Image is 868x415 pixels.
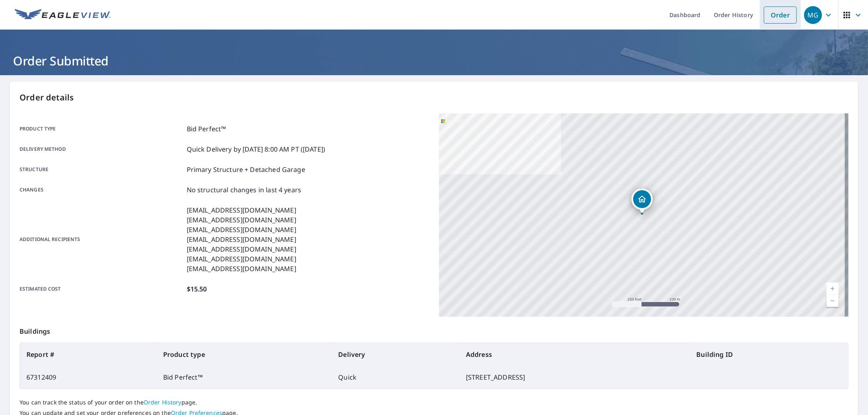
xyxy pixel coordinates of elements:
th: Report # [20,343,157,366]
p: Quick Delivery by [DATE] 8:00 AM PT ([DATE]) [187,144,326,154]
p: [EMAIL_ADDRESS][DOMAIN_NAME] [187,244,296,254]
p: No structural changes in last 4 years [187,185,302,195]
td: [STREET_ADDRESS] [459,366,690,389]
p: Structure [20,165,184,174]
th: Delivery [332,343,459,366]
p: Estimated cost [20,284,184,294]
p: $15.50 [187,284,207,294]
p: Primary Structure + Detached Garage [187,165,305,174]
p: Delivery method [20,144,184,154]
p: Order details [20,91,848,104]
img: EV Logo [15,9,111,21]
a: Order [764,7,797,24]
a: Current Level 17, Zoom Out [826,295,839,307]
a: Order History [144,398,181,406]
p: You can track the status of your order on the page. [20,399,848,406]
a: Current Level 17, Zoom In [826,282,839,295]
h1: Order Submitted [10,52,858,69]
p: [EMAIL_ADDRESS][DOMAIN_NAME] [187,254,296,264]
p: [EMAIL_ADDRESS][DOMAIN_NAME] [187,205,296,215]
div: Dropped pin, building 1, Residential property, 22701 SW 9th St Boca Raton, FL 33433 [632,189,653,214]
p: Additional recipients [20,205,184,274]
p: Changes [20,185,184,195]
th: Product type [157,343,332,366]
p: [EMAIL_ADDRESS][DOMAIN_NAME] [187,225,296,235]
th: Address [459,343,690,366]
td: Quick [332,366,459,389]
th: Building ID [690,343,848,366]
td: 67312409 [20,366,157,389]
p: Bid Perfect™ [187,124,226,134]
p: Buildings [20,317,848,343]
p: [EMAIL_ADDRESS][DOMAIN_NAME] [187,264,296,274]
td: Bid Perfect™ [157,366,332,389]
p: Product type [20,124,184,134]
p: [EMAIL_ADDRESS][DOMAIN_NAME] [187,235,296,244]
p: [EMAIL_ADDRESS][DOMAIN_NAME] [187,215,296,225]
div: MG [804,6,822,24]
